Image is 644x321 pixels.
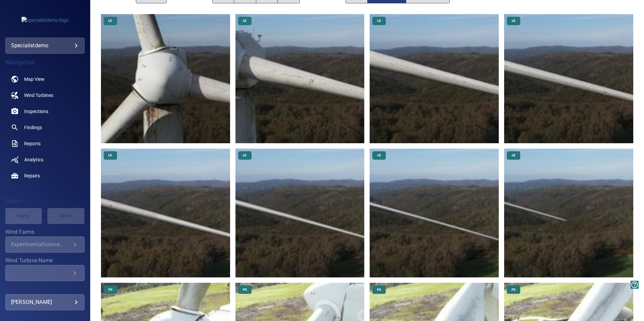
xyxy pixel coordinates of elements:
a: windturbines noActive [5,87,85,103]
span: LE [373,153,385,158]
span: Wind Turbines [24,92,53,99]
span: PS [104,287,116,292]
div: Wind Turbine Name [5,265,85,281]
div: specialistdemo [5,38,85,54]
span: Reports [24,140,41,147]
span: PS [373,287,385,292]
span: Repairs [24,172,40,179]
span: Findings [24,124,42,131]
a: analytics noActive [5,152,85,168]
label: Wind Turbine Name [5,258,85,263]
span: LE [373,18,385,23]
a: findings noActive [5,119,85,136]
span: LE [239,18,251,23]
a: repairs noActive [5,168,85,184]
div: [PERSON_NAME] [11,297,79,308]
a: reports noActive [5,136,85,152]
a: map noActive [5,71,85,87]
h4: Filters [5,198,85,205]
label: Wind Farms [5,229,85,235]
a: inspections noActive [5,103,85,119]
span: LE [508,18,520,23]
div: Wind Farms [5,236,85,253]
span: LE [104,153,116,158]
span: PS [239,287,251,292]
span: LE [239,153,251,158]
h4: Navigation [5,59,85,66]
span: Map View [24,76,45,83]
img: specialistdemo-logo [21,17,68,23]
span: Inspections [24,108,48,115]
span: LE [104,18,116,23]
span: Analytics [24,156,43,163]
div: specialistdemo [11,40,79,51]
span: LE [508,153,520,158]
div: ExperimentalSotavento [11,241,71,248]
span: PS [507,287,520,292]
